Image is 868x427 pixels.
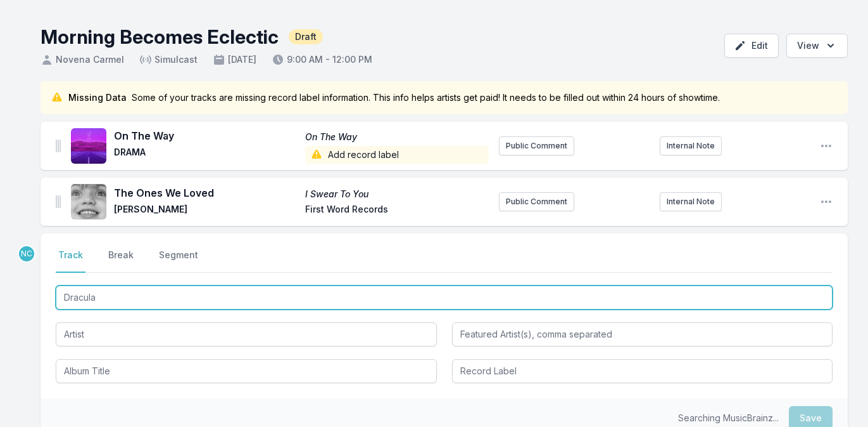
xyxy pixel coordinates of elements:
[156,249,201,273] button: Segment
[18,245,35,263] p: Novena Carmel
[114,185,298,200] span: The Ones We Loved
[114,146,298,164] span: DRAMA
[724,34,779,58] button: Edit
[56,359,437,383] input: Album Title
[56,249,85,273] button: Track
[56,286,833,310] input: Track Title
[499,192,574,211] button: Public Comment
[820,140,833,152] button: Open playlist item options
[452,322,833,346] input: Featured Artist(s), comma separated
[660,136,722,155] button: Internal Note
[114,203,298,218] span: [PERSON_NAME]
[499,136,574,155] button: Public Comment
[41,53,124,66] span: Novena Carmel
[305,146,489,164] span: Add record label
[56,195,61,208] img: Drag Handle
[786,34,848,58] button: Open options
[660,192,722,211] button: Internal Note
[305,131,489,143] span: On The Way
[68,91,127,104] span: Missing Data
[213,53,256,66] span: [DATE]
[305,188,489,200] span: I Swear To You
[71,128,106,164] img: On The Way
[132,91,720,104] span: Some of your tracks are missing record label information. This info helps artists get paid! It ne...
[106,249,136,273] button: Break
[41,25,279,48] h1: Morning Becomes Eclectic
[289,29,323,44] span: Draft
[678,412,779,424] p: Searching MusicBrainz...
[272,53,372,66] span: 9:00 AM - 12:00 PM
[71,184,106,220] img: I Swear To You
[452,359,833,383] input: Record Label
[56,140,61,152] img: Drag Handle
[305,203,489,218] span: First Word Records
[139,53,198,66] span: Simulcast
[56,322,437,346] input: Artist
[114,128,298,143] span: On The Way
[820,195,833,208] button: Open playlist item options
